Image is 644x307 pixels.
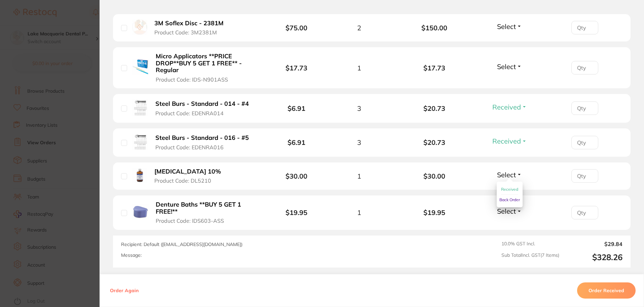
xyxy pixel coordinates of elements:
span: Select [497,171,516,179]
b: $19.95 [397,209,472,216]
button: Order Again [108,287,141,294]
button: Received [490,103,529,111]
span: Product Code: IDS-N901ASS [156,76,228,83]
span: Product Code: IDS603-ASS [156,218,224,224]
button: Select [495,171,524,179]
button: 3M Soflex Disc - 2381M Product Code: 3M2381M [152,20,232,36]
b: $20.73 [397,104,472,112]
img: Chlorhexidine 10% [132,168,147,183]
span: Received [501,187,518,192]
b: Micro Applicators **PRICE DROP**BUY 5 GET 1 FREE** - Regular [156,53,260,74]
button: Micro Applicators **PRICE DROP**BUY 5 GET 1 FREE** - Regular Product Code: IDS-N901ASS [154,53,262,83]
button: Steel Burs - Standard - 014 - #4 Product Code: EDENRA014 [153,100,256,117]
span: Product Code: EDENRA014 [155,110,224,116]
span: Back Order [499,197,520,202]
button: Order Received [577,282,636,299]
span: Select [497,62,516,71]
span: Select [497,207,516,215]
button: Select [495,62,524,71]
img: Steel Burs - Standard - 014 - #4 [132,99,148,116]
img: Denture Baths **BUY 5 GET 1 FREE!** [132,204,149,220]
span: Product Code: DL5210 [154,178,211,184]
span: Recipient: Default ( [EMAIL_ADDRESS][DOMAIN_NAME] ) [121,241,242,247]
span: Received [492,137,521,145]
b: Steel Burs - Standard - 014 - #4 [155,100,249,108]
span: Select [497,22,516,31]
b: Steel Burs - Standard - 016 - #5 [155,134,249,142]
input: Qty [571,169,598,183]
b: [MEDICAL_DATA] 10% [154,168,221,175]
b: $30.00 [286,172,307,180]
button: Denture Baths **BUY 5 GET 1 FREE!** Product Code: IDS603-ASS [154,201,262,224]
label: Message: [121,252,142,258]
span: Received [492,103,521,111]
span: 2 [357,24,361,32]
output: $29.84 [565,241,622,247]
b: 3M Soflex Disc - 2381M [154,20,224,27]
span: Product Code: 3M2381M [154,29,217,35]
img: 3M Soflex Disc - 2381M [132,20,147,35]
button: Back Order [499,195,520,205]
input: Qty [571,21,598,34]
button: [MEDICAL_DATA] 10% Product Code: DL5210 [152,168,229,184]
span: 1 [357,209,361,216]
button: Steel Burs - Standard - 016 - #5 Product Code: EDENRA016 [153,134,256,151]
span: 3 [357,104,361,112]
span: 3 [357,139,361,146]
button: Received [490,137,529,145]
b: $75.00 [286,24,307,32]
b: $20.73 [397,139,472,146]
span: 10.0 % GST Incl. [501,241,559,247]
input: Qty [571,101,598,115]
button: Select [495,22,524,31]
b: Denture Baths **BUY 5 GET 1 FREE!** [156,201,260,215]
span: 1 [357,64,361,72]
input: Qty [571,136,598,149]
b: $6.91 [288,138,305,147]
b: $17.73 [397,64,472,72]
button: Received [501,184,518,195]
input: Qty [571,61,598,74]
button: Select [495,207,524,215]
span: Sub Total Incl. GST ( 7 Items) [501,252,559,262]
output: $328.26 [565,252,622,262]
b: $150.00 [397,24,472,32]
span: 1 [357,172,361,180]
b: $17.73 [286,64,307,72]
b: $6.91 [288,104,305,113]
img: Steel Burs - Standard - 016 - #5 [132,134,148,150]
b: $19.95 [286,208,307,217]
input: Qty [571,206,598,219]
span: Product Code: EDENRA016 [155,144,224,150]
b: $30.00 [397,172,472,180]
img: Micro Applicators **PRICE DROP**BUY 5 GET 1 FREE** - Regular [132,59,149,75]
